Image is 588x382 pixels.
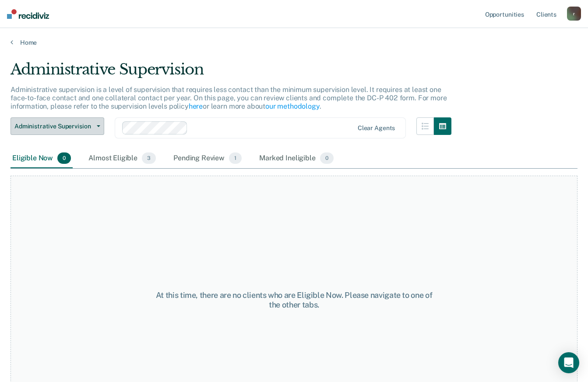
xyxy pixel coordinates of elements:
a: Home [11,39,577,46]
a: here [189,102,203,110]
p: Administrative supervision is a level of supervision that requires less contact than the minimum ... [11,85,447,110]
img: Recidiviz [7,9,49,19]
span: 0 [320,152,334,164]
div: Administrative Supervision [11,60,451,85]
div: Open Intercom Messenger [558,352,579,373]
div: Eligible Now0 [11,149,73,168]
span: 3 [142,152,156,164]
button: r [567,7,581,21]
span: Administrative Supervision [14,123,93,130]
span: 1 [229,152,242,164]
div: At this time, there are no clients who are Eligible Now. Please navigate to one of the other tabs. [152,290,436,309]
span: 0 [57,152,71,164]
div: Clear agents [358,124,395,132]
div: Pending Review1 [172,149,243,168]
button: Administrative Supervision [11,117,104,135]
div: Almost Eligible3 [87,149,158,168]
a: our methodology [265,102,320,110]
div: Marked Ineligible0 [257,149,335,168]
